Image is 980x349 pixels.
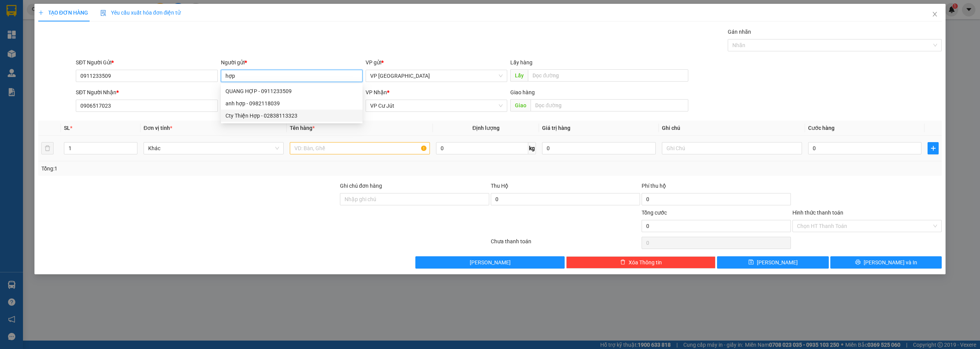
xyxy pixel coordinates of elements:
[221,85,363,97] div: QUANG HỢP - 0911233509
[717,256,829,269] button: save[PERSON_NAME]
[620,259,626,265] span: delete
[340,193,489,205] input: Ghi chú đơn hàng
[38,10,88,16] span: TẠO ĐƠN HÀNG
[225,99,358,108] div: anh hợp - 0982118039
[510,99,531,111] span: Giao
[542,125,570,131] span: Giá trị hàng
[41,142,54,154] button: delete
[470,258,511,267] span: [PERSON_NAME]
[370,100,503,111] span: VP Cư Jút
[76,88,217,97] div: SĐT Người Nhận
[855,259,861,265] span: printer
[528,142,536,154] span: kg
[100,10,106,16] img: icon
[491,183,508,189] span: Thu Hộ
[472,125,500,131] span: Định lượng
[864,258,917,267] span: [PERSON_NAME] và In
[510,89,535,95] span: Giao hàng
[728,29,751,35] label: Gán nhãn
[659,121,805,136] th: Ghi chú
[642,182,791,193] div: Phí thu hộ
[808,125,835,131] span: Cước hàng
[290,125,315,131] span: Tên hàng
[221,110,363,122] div: Cty Thiện Hợp - 02838113323
[757,258,798,267] span: [PERSON_NAME]
[225,87,358,95] div: QUANG HỢP - 0911233509
[566,256,715,269] button: deleteXóa Thông tin
[64,125,70,131] span: SL
[531,99,688,111] input: Dọc đường
[144,125,172,131] span: Đơn vị tính
[366,58,507,67] div: VP gửi
[221,97,363,110] div: anh hợp - 0982118039
[76,58,217,67] div: SĐT Người Gửi
[792,210,843,216] label: Hình thức thanh toán
[932,11,938,17] span: close
[148,143,279,154] span: Khác
[38,10,44,15] span: plus
[528,69,688,82] input: Dọc đường
[221,58,363,67] div: Người gửi
[629,258,662,267] span: Xóa Thông tin
[41,164,378,173] div: Tổng: 1
[662,142,802,154] input: Ghi Chú
[415,256,565,269] button: [PERSON_NAME]
[830,256,942,269] button: printer[PERSON_NAME] và In
[510,69,528,82] span: Lấy
[510,59,532,66] span: Lấy hàng
[100,10,181,16] span: Yêu cầu xuất hóa đơn điện tử
[290,142,430,154] input: VD: Bàn, Ghế
[366,89,387,95] span: VP Nhận
[225,111,358,120] div: Cty Thiện Hợp - 02838113323
[642,210,667,216] span: Tổng cước
[542,142,655,154] input: 0
[748,259,754,265] span: save
[340,183,382,189] label: Ghi chú đơn hàng
[928,145,938,151] span: plus
[924,4,946,25] button: Close
[370,70,503,82] span: VP Sài Gòn
[928,142,939,154] button: plus
[490,237,641,251] div: Chưa thanh toán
